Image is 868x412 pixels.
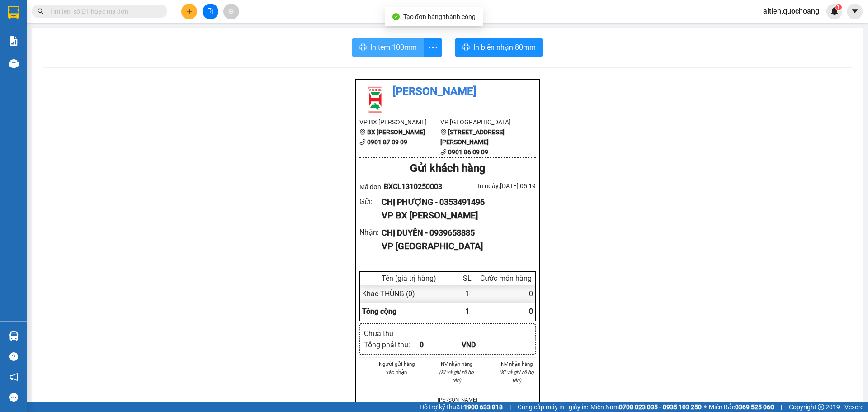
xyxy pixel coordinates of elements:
span: environment [359,129,366,135]
span: caret-down [851,7,859,15]
button: aim [223,4,239,19]
span: Miền Nam [590,402,702,412]
i: (Kí và ghi rõ họ tên) [439,369,474,384]
span: ⚪️ [704,405,707,409]
span: aim [228,8,234,14]
span: printer [359,43,367,52]
span: Cung cấp máy in - giấy in: [518,402,588,412]
span: check-circle [392,13,400,20]
div: 0 [420,339,462,350]
div: 0 [476,285,535,303]
span: Hỗ trợ kỹ thuật: [420,402,503,412]
li: NV nhận hàng [497,360,536,368]
strong: 1900 633 818 [464,403,503,411]
span: | [781,402,782,412]
button: plus [181,4,197,19]
div: Nhận : [359,227,382,238]
div: Gửi : [359,196,382,207]
b: [STREET_ADDRESS][PERSON_NAME] [440,128,505,146]
span: phone [359,139,366,145]
button: file-add [203,4,218,19]
span: question-circle [9,352,18,361]
div: Cước món hàng [479,274,533,283]
span: Tạo đơn hàng thành công [403,13,476,20]
img: warehouse-icon [9,331,19,341]
span: environment [440,129,447,135]
button: more [424,38,442,57]
div: CHỊ DUYÊN - 0939658885 [382,227,528,239]
li: VP [GEOGRAPHIC_DATA] [440,117,521,127]
span: Tổng cộng [362,307,396,316]
span: notification [9,373,18,381]
span: Miền Bắc [709,402,774,412]
span: 0 [529,307,533,316]
span: Khác - THÙNG (0) [362,289,415,298]
span: aitien.quochoang [756,5,826,17]
span: printer [462,43,470,52]
span: message [9,393,18,402]
button: printerIn tem 100mm [352,38,424,57]
div: Chưa thu [364,328,420,339]
img: logo.jpg [359,83,391,115]
span: plus [186,8,193,14]
img: solution-icon [9,36,19,46]
div: VP BX [PERSON_NAME] [382,208,528,223]
span: more [424,42,441,53]
div: VND [462,339,504,350]
button: caret-down [847,4,863,19]
i: (Kí và ghi rõ họ tên) [499,369,534,384]
button: printerIn biên nhận 80mm [455,38,543,57]
span: In tem 100mm [370,42,417,53]
div: SL [461,274,474,283]
li: VP BX [PERSON_NAME] [359,117,440,127]
span: phone [440,149,447,155]
div: 1 [458,285,476,303]
div: Tên (giá trị hàng) [362,274,456,283]
span: | [509,402,511,412]
li: [PERSON_NAME] [359,83,536,100]
li: [PERSON_NAME] [438,396,476,404]
img: warehouse-icon [9,59,19,68]
div: Tổng phải thu : [364,339,420,350]
span: In biên nhận 80mm [473,42,536,53]
li: Người gửi hàng xác nhận [377,360,416,376]
span: BXCL1310250003 [384,182,442,191]
sup: 1 [835,4,842,10]
input: Tìm tên, số ĐT hoặc mã đơn [50,6,156,16]
div: VP [GEOGRAPHIC_DATA] [382,239,528,253]
b: 0901 86 09 09 [448,148,488,156]
strong: 0708 023 035 - 0935 103 250 [619,403,702,411]
span: search [38,8,44,14]
strong: 0369 525 060 [735,403,774,411]
span: file-add [207,8,213,14]
img: logo-vxr [8,6,19,19]
div: CHỊ PHƯỢNG - 0353491496 [382,196,528,208]
li: NV nhận hàng [438,360,476,368]
span: copyright [818,404,824,410]
span: 1 [837,4,840,10]
div: Mã đơn: [359,181,448,192]
b: 0901 87 09 09 [367,138,407,146]
div: In ngày: [DATE] 05:19 [448,181,536,191]
span: 1 [465,307,469,316]
div: Gửi khách hàng [359,160,536,177]
b: BX [PERSON_NAME] [367,128,425,136]
img: icon-new-feature [830,7,839,15]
